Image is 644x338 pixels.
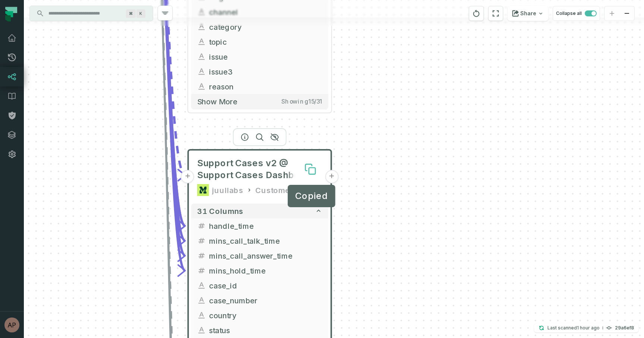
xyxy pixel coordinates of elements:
[4,318,19,332] img: avatar of Aryan Siddhabathula (c)
[209,295,322,306] span: case_number
[209,265,322,276] span: mins_hold_time
[209,235,322,246] span: mins_call_talk_time
[197,22,206,31] span: string
[547,324,600,332] p: Last scanned
[191,94,328,109] button: Show moreShowing15/31
[197,311,206,320] span: string
[209,36,322,47] span: topic
[209,325,322,336] span: status
[197,296,206,305] span: string
[209,51,322,62] span: issue
[197,221,206,230] span: decimal
[255,184,322,196] div: Customer Service Ops
[197,251,206,260] span: decimal
[126,9,136,18] span: Press ⌘ + K to focus the search bar
[191,308,328,323] button: country
[191,79,328,94] button: reason
[191,278,328,293] button: case_id
[615,326,634,330] h4: 29a6ef8
[209,250,322,261] span: mins_call_answer_time
[197,82,206,91] span: string
[191,248,328,263] button: mins_call_answer_time
[191,64,328,79] button: issue3
[191,323,328,338] button: status
[181,170,195,183] button: +
[191,263,328,278] button: mins_hold_time
[209,21,322,32] span: category
[197,67,206,76] span: string
[191,34,328,49] button: topic
[197,97,237,106] span: Show more
[191,49,328,64] button: issue
[191,19,328,34] button: category
[197,326,206,335] span: string
[209,66,322,77] span: issue3
[197,52,206,61] span: string
[553,6,600,21] button: Collapse all
[508,6,548,21] button: Share
[288,185,335,207] div: Copied
[209,81,322,92] span: reason
[197,236,206,245] span: decimal
[191,293,328,308] button: case_number
[325,170,338,183] button: +
[281,98,322,105] span: Showing 15 / 31
[197,281,206,290] span: string
[136,9,145,18] span: Press ⌘ + K to focus the search bar
[191,233,328,248] button: mins_call_talk_time
[577,325,600,331] relative-time: Oct 3, 2025, 3:23 PM EDT
[197,266,206,275] span: decimal
[209,310,322,321] span: country
[197,37,206,46] span: string
[209,220,322,231] span: handle_time
[197,206,243,215] span: 31 columns
[197,157,322,181] span: Support Cases v2 @ Support Cases Dashboard
[212,184,243,196] div: juullabs
[209,280,322,291] span: case_id
[534,323,638,332] button: Last scanned[DATE] 3:23:47 PM29a6ef8
[619,6,634,21] button: zoom out
[191,218,328,233] button: handle_time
